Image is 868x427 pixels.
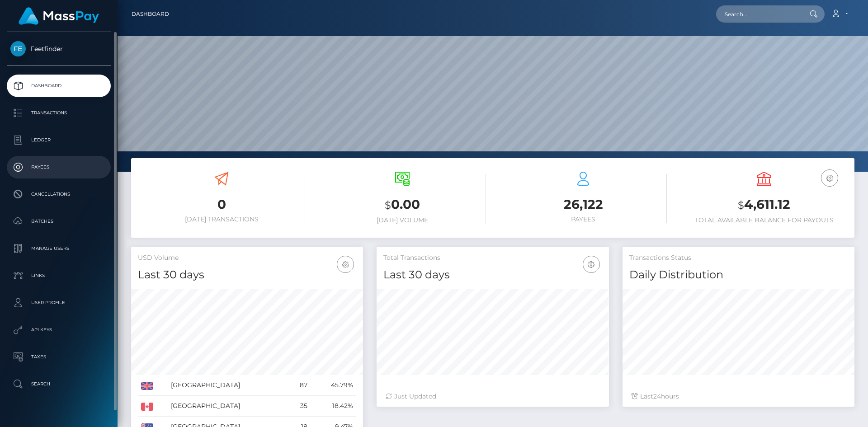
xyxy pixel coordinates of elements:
a: Dashboard [132,5,169,23]
a: Manage Users [7,237,111,260]
p: Dashboard [10,79,107,93]
img: MassPay Logo [19,7,99,25]
span: Feetfinder [7,45,111,53]
p: Taxes [10,350,107,364]
img: Feetfinder [10,41,26,56]
p: Cancellations [10,188,107,201]
p: Links [10,269,107,282]
p: User Profile [10,296,107,310]
p: Manage Users [10,242,107,255]
p: API Keys [10,323,107,337]
a: Cancellations [7,183,111,206]
a: User Profile [7,291,111,314]
p: Transactions [10,106,107,120]
a: API Keys [7,319,111,341]
p: Payees [10,160,107,174]
p: Ledger [10,133,107,147]
a: Taxes [7,346,111,368]
a: Ledger [7,129,111,151]
a: Links [7,264,111,287]
a: Search [7,373,111,395]
p: Batches [10,215,107,228]
input: Search... [716,5,801,23]
a: Dashboard [7,75,111,97]
a: Batches [7,210,111,233]
a: Payees [7,156,111,178]
p: Search [10,377,107,391]
a: Transactions [7,102,111,124]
